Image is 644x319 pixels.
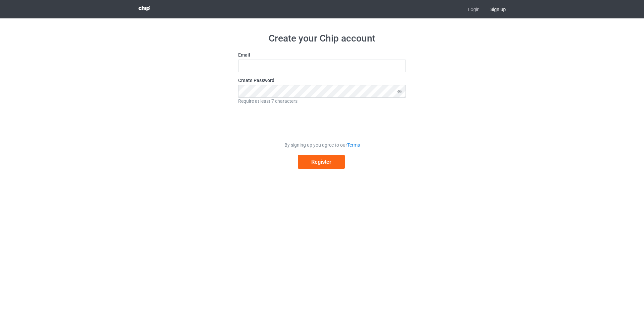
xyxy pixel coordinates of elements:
button: Register [298,155,345,169]
label: Create Password [238,77,406,84]
div: Require at least 7 characters [238,98,406,104]
a: Terms [347,142,360,148]
img: 3d383065fc803cdd16c62507c020ddf8.png [139,6,150,11]
div: By signing up you agree to our [238,142,406,148]
label: Email [238,52,406,58]
h1: Create your Chip account [238,32,406,45]
iframe: reCAPTCHA [271,109,373,135]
